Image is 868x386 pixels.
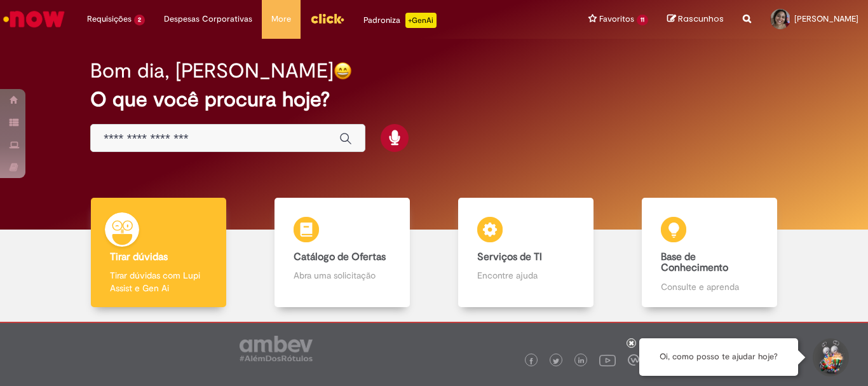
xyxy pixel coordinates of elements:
b: Tirar dúvidas [110,251,168,263]
p: Abra uma solicitação [294,269,390,282]
img: ServiceNow [1,6,67,32]
span: More [271,13,291,25]
img: logo_footer_facebook.png [528,358,534,364]
p: Consulte e aprenda [661,280,757,293]
a: Rascunhos [667,13,724,25]
span: Requisições [87,13,132,25]
a: Serviços de TI Encontre ajuda [434,198,618,308]
img: click_logo_yellow_360x200.png [310,9,344,28]
h2: O que você procura hoje? [90,88,778,111]
span: Despesas Corporativas [164,13,252,25]
span: [PERSON_NAME] [794,13,858,24]
span: Rascunhos [678,13,724,25]
b: Base de Conhecimento [661,251,728,275]
b: Catálogo de Ofertas [294,251,386,263]
p: +GenAi [405,13,437,28]
img: logo_footer_ambev_rotulo_gray.png [240,336,313,361]
img: logo_footer_youtube.png [599,352,616,368]
a: Base de Conhecimento Consulte e aprenda [618,198,801,308]
a: Catálogo de Ofertas Abra uma solicitação [250,198,434,308]
div: Padroniza [363,13,437,28]
b: Serviços de TI [477,251,542,263]
img: happy-face.png [334,62,352,80]
span: Favoritos [599,13,634,25]
a: Tirar dúvidas Tirar dúvidas com Lupi Assist e Gen Ai [67,198,250,308]
img: logo_footer_workplace.png [628,354,639,366]
p: Tirar dúvidas com Lupi Assist e Gen Ai [110,269,207,294]
p: Encontre ajuda [477,269,574,282]
h2: Bom dia, [PERSON_NAME] [90,60,334,82]
img: logo_footer_linkedin.png [578,357,585,365]
span: 11 [637,15,648,25]
button: Iniciar Conversa de Suporte [811,338,849,376]
span: 2 [134,15,145,25]
div: Oi, como posso te ajudar hoje? [639,338,798,376]
img: logo_footer_twitter.png [553,358,559,364]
